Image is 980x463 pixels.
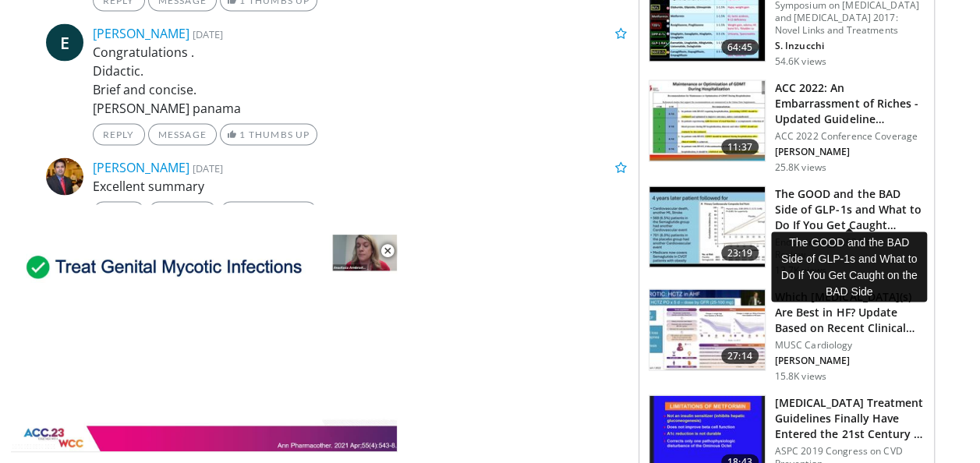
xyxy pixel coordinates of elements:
[721,348,759,364] span: 27:14
[775,395,925,442] h3: [MEDICAL_DATA] Treatment Guidelines Finally Have Entered the 21st Century …
[649,186,925,277] a: 23:19 The GOOD and the BAD Side of GLP-1s and What to Do If You Get Caught… Endocrinology 2024 Ye...
[721,246,759,261] span: 23:19
[775,130,925,143] p: ACC 2022 Conference Coverage
[649,80,925,174] a: 11:37 ACC 2022: An Embarrassment of Riches - Updated Guideline Recommendat… ACC 2022 Conference C...
[148,124,217,146] a: Message
[93,124,145,146] a: Reply
[46,24,83,62] a: E
[775,370,826,383] p: 15.8K views
[721,40,759,55] span: 64:45
[239,129,246,140] span: 1
[775,80,925,127] h3: ACC 2022: An Embarrassment of Riches - Updated Guideline Recommendat…
[775,146,925,158] p: [PERSON_NAME]
[93,177,627,196] p: Excellent summary
[775,40,925,52] p: S. Inzucchi
[220,202,317,224] a: Thumbs Up
[649,289,925,383] a: 27:14 Which [MEDICAL_DATA](s) Are Best in HF? Update Based on Recent Clinical Tr… MUSC Cardiology...
[775,355,925,367] p: [PERSON_NAME]
[775,55,826,68] p: 54.6K views
[775,186,925,233] h3: The GOOD and the BAD Side of GLP-1s and What to Do If You Get Caught…
[372,235,403,267] button: Close
[93,43,627,118] p: Congratulations . Didactic. Brief and concise. [PERSON_NAME] panama
[46,158,83,196] img: Avatar
[11,235,398,452] video-js: Video Player
[775,289,925,336] h3: Which [MEDICAL_DATA](s) Are Best in HF? Update Based on Recent Clinical Tr…
[93,159,189,176] a: [PERSON_NAME]
[649,290,765,371] img: dc76ff08-18a3-4688-bab3-3b82df187678.150x105_q85_crop-smart_upscale.jpg
[775,161,826,174] p: 25.8K views
[193,27,223,41] small: [DATE]
[775,339,925,352] p: MUSC Cardiology
[148,202,217,224] a: Message
[193,161,223,175] small: [DATE]
[93,25,189,42] a: [PERSON_NAME]
[721,140,759,155] span: 11:37
[93,202,145,224] a: Reply
[220,124,317,146] a: 1 Thumbs Up
[771,232,927,302] div: The GOOD and the BAD Side of GLP-1s and What to Do If You Get Caught on the BAD Side
[649,81,765,162] img: f3e86255-4ff1-4703-a69f-4180152321cc.150x105_q85_crop-smart_upscale.jpg
[649,187,765,268] img: 756cb5e3-da60-49d4-af2c-51c334342588.150x105_q85_crop-smart_upscale.jpg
